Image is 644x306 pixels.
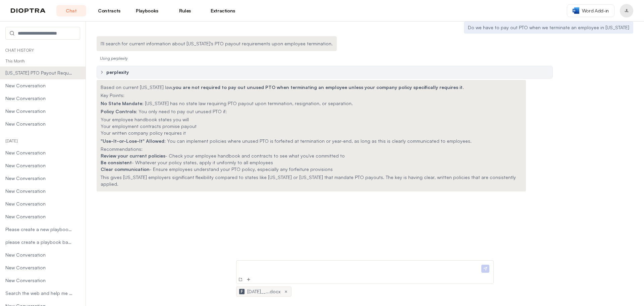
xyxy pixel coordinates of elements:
[5,277,73,284] span: New Conversation
[238,277,243,282] img: New Conversation
[101,117,189,122] span: Your employee handbook states you will
[101,108,136,114] strong: Policy Controls
[101,92,522,99] h2: Key Points:
[468,24,629,31] p: Do we have to pay out PTO when we terminate an employee in [US_STATE]
[5,82,73,89] span: New Conversation
[101,153,165,159] strong: Review your current policies
[94,5,124,16] a: Contracts
[5,188,73,194] span: New Conversation
[573,7,579,14] img: word
[283,289,288,294] button: ×
[246,277,251,282] img: Add Files
[5,213,73,220] span: New Conversation
[247,288,280,295] span: [DATE]__...docx
[132,5,162,16] a: Playbooks
[101,108,522,115] p: : You only need to pay out unused PTO if:
[11,8,46,13] img: logo
[5,252,73,258] span: New Conversation
[132,160,273,165] span: - Whatever your policy states, apply it uniformly to all employees
[101,100,522,107] p: : [US_STATE] has no state law requiring PTO payout upon termination, resignation, or separation.
[5,121,73,127] span: New Conversation
[101,84,522,91] p: Based on current [US_STATE] law, .
[5,201,73,207] span: New Conversation
[56,5,86,16] a: Chat
[173,84,463,90] strong: you are not required to pay out unused PTO when terminating an employee unless your company polic...
[245,276,252,283] button: Add Files
[101,40,333,47] p: I'll search for current information about [US_STATE]'s PTO payout requirements upon employee term...
[101,166,150,172] strong: Clear communication
[101,130,186,136] span: Your written company policy requires it
[5,175,73,182] span: New Conversation
[567,4,614,17] a: Word Add-in
[237,276,244,283] button: New Conversation
[5,226,73,233] span: Please create a new playbook for me titled "Genera...
[101,123,197,129] span: Your employment contracts promise payout
[5,48,80,53] p: Chat History
[5,149,73,156] span: New Conversation
[97,54,633,63] div: Using perplexity
[5,290,73,297] span: Search the web and help me answer this question: W...
[106,69,550,76] span: perplexity
[101,160,132,165] strong: Be consistent
[101,174,522,187] p: This gives [US_STATE] employers significant flexibility compared to states like [US_STATE] or [US...
[5,95,73,102] span: New Conversation
[150,166,333,172] span: - Ensure employees understand your PTO policy, especially any forfeiture provisions
[241,289,243,294] span: F
[5,162,73,169] span: New Conversation
[165,153,345,159] span: - Check your employee handbook and contracts to see what you've committed to
[5,239,73,246] span: please create a playbook based on this document
[5,70,73,76] span: [US_STATE] PTO Payout Requirements Upon Termination
[170,5,200,16] a: Rules
[5,108,73,115] span: New Conversation
[101,100,142,106] strong: No State Mandate
[582,7,609,14] span: Word Add-in
[620,4,633,17] button: Profile menu
[101,138,522,144] p: : You can implement policies where unused PTO is forfeited at termination or year-end, as long as...
[101,138,164,144] strong: "Use-It-or-Lose-It" Allowed
[5,264,73,271] span: New Conversation
[481,265,489,273] img: Send
[101,146,522,152] h2: Recommendations:
[208,5,238,16] a: Extractions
